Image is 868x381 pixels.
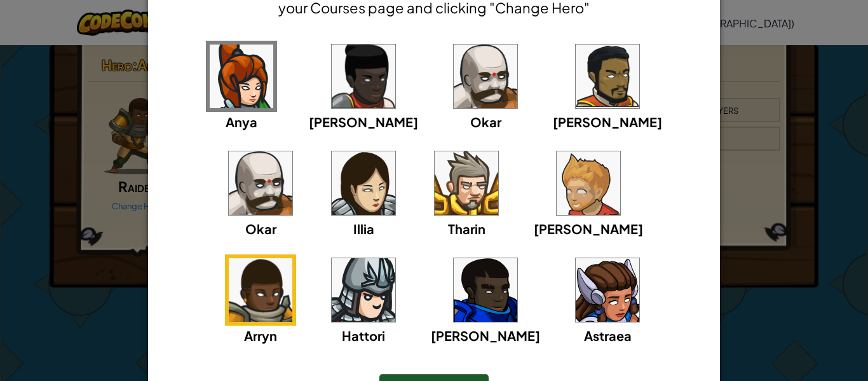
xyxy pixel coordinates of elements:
[431,328,540,343] span: [PERSON_NAME]
[332,151,395,215] img: portrait.png
[342,328,385,343] span: Hattori
[448,221,485,237] span: Tharin
[470,114,501,130] span: Okar
[245,221,276,237] span: Okar
[309,114,418,130] span: [PERSON_NAME]
[229,151,292,215] img: portrait.png
[435,151,498,215] img: portrait.png
[576,45,639,108] img: portrait.png
[454,45,517,108] img: portrait.png
[244,328,277,343] span: Arryn
[454,258,517,322] img: portrait.png
[557,151,620,215] img: portrait.png
[332,45,395,108] img: portrait.png
[584,328,632,343] span: Astraea
[229,258,292,322] img: portrait.png
[534,221,643,237] span: [PERSON_NAME]
[332,258,395,322] img: portrait.png
[553,114,662,130] span: [PERSON_NAME]
[353,221,374,237] span: Illia
[576,258,639,322] img: portrait.png
[226,114,257,130] span: Anya
[210,45,273,108] img: portrait.png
